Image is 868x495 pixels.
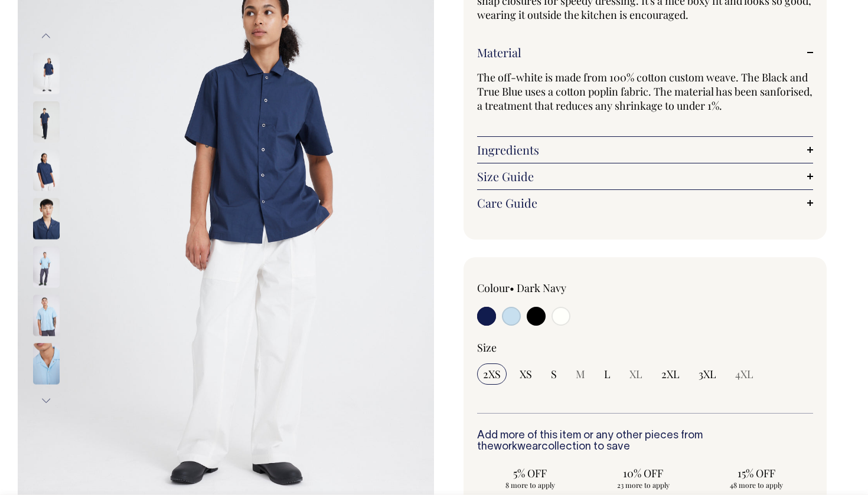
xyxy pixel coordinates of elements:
img: dark-navy [33,53,60,94]
input: 2XS [477,363,507,385]
span: 15% OFF [709,466,804,480]
span: M [576,367,585,381]
span: • [510,281,514,295]
span: XS [520,367,532,381]
input: 4XL [729,363,759,385]
div: Colour [477,281,612,295]
img: dark-navy [33,101,60,142]
input: 3XL [693,363,722,385]
img: dark-navy [33,198,60,239]
a: Material [477,45,813,60]
input: L [598,363,616,385]
img: dark-navy [33,149,60,191]
input: S [545,363,563,385]
a: Care Guide [477,196,813,210]
span: 23 more to apply [596,480,691,490]
a: workwear [494,442,541,452]
img: true-blue [33,343,60,384]
input: 10% OFF 23 more to apply [590,463,697,493]
input: M [570,363,591,385]
input: XS [514,363,538,385]
span: L [604,367,611,381]
span: S [551,367,557,381]
span: 5% OFF [483,466,577,480]
span: XL [629,367,642,381]
input: XL [624,363,648,385]
h6: Add more of this item or any other pieces from the collection to save [477,430,813,454]
span: 2XS [483,367,501,381]
span: 8 more to apply [483,480,577,490]
img: true-blue [33,294,60,336]
div: Size [477,340,813,355]
span: 2XL [661,367,680,381]
input: 2XL [655,363,686,385]
span: 10% OFF [596,466,691,480]
span: 48 more to apply [709,480,804,490]
a: Size Guide [477,169,813,183]
input: 15% OFF 48 more to apply [703,463,810,493]
button: Next [37,388,55,414]
button: Previous [37,23,55,50]
img: true-blue [33,246,60,287]
input: 5% OFF 8 more to apply [477,463,583,493]
label: Dark Navy [517,281,566,295]
a: Ingredients [477,143,813,157]
span: The off-white is made from 100% cotton custom weave. The Black and True Blue uses a cotton poplin... [477,70,812,113]
span: 3XL [699,367,716,381]
span: 4XL [735,367,753,381]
